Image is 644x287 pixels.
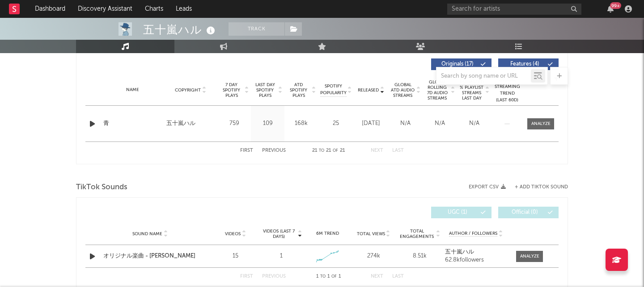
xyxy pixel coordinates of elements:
div: Name [103,87,162,93]
div: N/A [459,119,489,128]
span: Global Rolling 7D Audio Streams [425,79,449,101]
div: 8.51k [399,252,441,261]
div: 1 [280,252,283,261]
button: Features(4) [498,58,559,70]
span: to [320,275,326,279]
div: 99 + [610,2,621,9]
div: 五十嵐ハル [143,22,217,37]
button: Previous [262,274,286,279]
div: 6M Trend [307,230,348,237]
div: 五十嵐ハル [166,118,215,129]
span: of [333,149,338,153]
div: [DATE] [356,119,386,128]
button: + Add TikTok Sound [515,185,568,190]
button: Next [371,274,383,279]
div: 15 [215,252,256,261]
span: Official ( 0 ) [504,210,545,215]
div: 21 21 21 [304,146,353,156]
span: Total Engagements [399,229,435,239]
button: Previous [262,148,286,153]
span: of [331,275,337,279]
span: Originals ( 17 ) [437,62,478,67]
span: Spotify Popularity [320,83,347,96]
button: Last [392,274,404,279]
button: First [240,148,253,153]
div: 109 [253,119,282,128]
span: 7 Day Spotify Plays [220,82,243,98]
button: UGC(1) [431,207,491,218]
span: TikTok Sounds [76,182,127,193]
div: 168k [287,119,316,128]
strong: 五十嵐ハル [445,249,474,255]
button: Track [229,22,284,36]
span: UGC ( 1 ) [437,210,478,215]
span: Author / Followers [449,231,497,237]
span: Videos (last 7 days) [261,229,297,239]
span: Global ATD Audio Streams [390,82,415,98]
span: Total Views [357,231,385,237]
span: Released [358,87,379,93]
button: Official(0) [498,207,559,218]
input: Search for artists [447,4,581,15]
span: Videos [225,231,241,237]
span: Copyright [175,87,201,93]
span: ATD Spotify Plays [287,82,310,98]
a: 青 [103,119,162,128]
span: to [319,149,324,153]
button: Export CSV [469,184,506,190]
button: Next [371,148,383,153]
a: オリジナル楽曲 - [PERSON_NAME] [103,252,197,261]
button: 99+ [607,5,614,12]
div: N/A [425,119,455,128]
span: Features ( 4 ) [504,62,545,67]
span: Estimated % Playlist Streams Last Day [459,79,484,101]
button: Originals(17) [431,58,491,70]
span: Sound Name [132,231,162,237]
div: N/A [390,119,420,128]
span: Last Day Spotify Plays [253,82,277,98]
button: Last [392,148,404,153]
button: + Add TikTok Sound [506,185,568,190]
div: Global Streaming Trend (Last 60D) [494,77,521,104]
input: Search by song name or URL [436,73,531,80]
div: 25 [320,119,352,128]
div: 274k [353,252,394,261]
div: 1 1 1 [304,271,353,282]
button: First [240,274,253,279]
div: 62.8k followers [445,257,507,263]
a: 五十嵐ハル [445,249,507,255]
div: 759 [220,119,249,128]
